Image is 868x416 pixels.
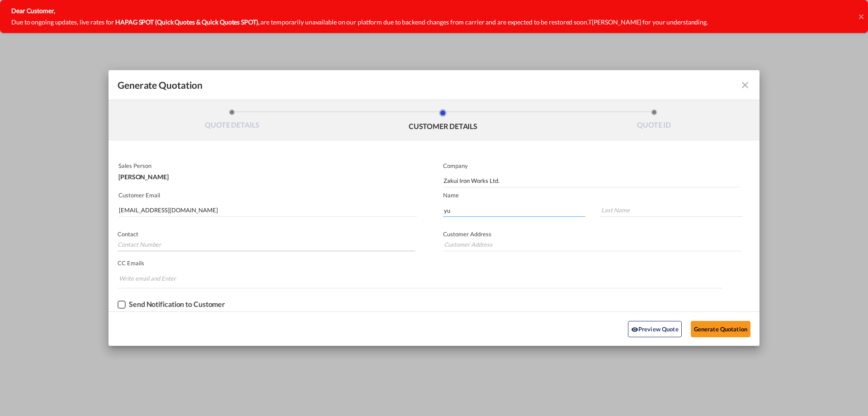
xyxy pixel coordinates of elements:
input: Last Name [600,203,743,217]
li: QUOTE ID [548,109,759,134]
p: Contact [118,230,415,238]
span: Generate Quotation [118,79,203,91]
md-icon: icon-close fg-AAA8AD cursor m-0 [740,80,750,91]
input: Contact Number [118,238,415,251]
div: [PERSON_NAME] [118,169,415,180]
p: CC Emails [118,259,722,267]
md-icon: icon-eye [631,326,638,333]
input: First Name [443,203,585,217]
p: Sales Person [118,162,415,169]
input: Search by Customer Name/Email Id/Company [119,203,417,217]
input: Customer Address [443,238,742,251]
md-dialog: Generate QuotationQUOTE ... [108,70,759,346]
md-chips-wrap: Chips container. Enter the text area, then type text, and press enter to add a chip. [118,270,722,288]
button: Generate Quotation [691,321,750,337]
input: Chips input. [119,271,187,286]
p: Customer Email [118,191,417,199]
md-checkbox: Checkbox No Ink [118,300,225,309]
span: Customer Address [443,230,491,238]
div: Send Notification to Customer [129,300,225,308]
li: CUSTOMER DETAILS [338,109,549,134]
p: Name [443,191,759,199]
input: Company Name [443,174,740,187]
li: QUOTE DETAILS [127,109,338,134]
p: Company [443,162,740,169]
button: icon-eyePreview Quote [628,321,682,337]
